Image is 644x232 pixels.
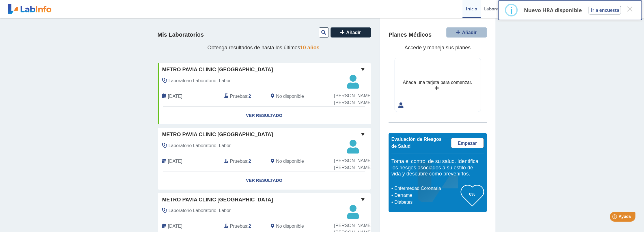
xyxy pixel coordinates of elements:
[624,4,635,14] button: Close this dialog
[162,131,273,139] span: Metro Pavia Clinic [GEOGRAPHIC_DATA]
[220,91,266,102] div: :
[276,158,304,165] span: No disponible
[393,199,461,206] li: Diabetes
[168,93,182,100] span: 2025-08-11
[593,209,638,226] iframe: Help widget launcher
[331,27,371,38] button: Añadir
[168,223,182,230] span: 2025-07-11
[462,30,477,35] span: Añadir
[207,45,321,50] span: Obtenga resultados de hasta los últimos .
[461,190,484,198] h3: 0%
[230,223,247,230] span: Pruebas
[158,31,204,38] h4: Mis Laboratorios
[510,5,513,15] div: i
[404,45,471,50] span: Accede y maneja sus planes
[300,45,320,50] span: 10 años
[458,141,477,146] span: Empezar
[169,142,231,149] span: Laboratorio Laboratorio, Labor
[334,157,372,171] span: [PERSON_NAME] [PERSON_NAME]
[169,207,231,214] span: Laboratorio Laboratorio, Labor
[230,93,247,100] span: Pruebas
[162,196,273,204] span: Metro Pavia Clinic [GEOGRAPHIC_DATA]
[389,31,432,38] h4: Planes Médicos
[276,93,304,100] span: No disponible
[346,30,361,35] span: Añadir
[169,77,231,84] span: Laboratorio Laboratorio, Labor
[391,137,442,149] span: Evaluación de Riesgos de Salud
[158,171,371,190] a: Ver Resultado
[162,66,273,74] span: Metro Pavia Clinic [GEOGRAPHIC_DATA]
[158,106,371,125] a: Ver Resultado
[393,185,461,192] li: Enfermedad Coronaria
[524,7,582,14] p: Nuevo HRA disponible
[276,223,304,230] span: No disponible
[391,158,484,177] h5: Toma el control de su salud. Identifica los riesgos asociados a su estilo de vida y descubre cómo...
[220,156,266,167] div: :
[220,220,266,232] div: :
[393,192,461,199] li: Derrame
[249,159,251,164] b: 2
[249,224,251,229] b: 2
[589,6,621,14] button: Ir a encuesta
[230,158,247,165] span: Pruebas
[403,79,472,86] div: Añada una tarjeta para comenzar.
[168,158,182,165] span: 2025-07-28
[446,27,487,38] button: Añadir
[249,94,251,99] b: 2
[451,138,484,148] a: Empezar
[334,92,372,106] span: [PERSON_NAME] [PERSON_NAME]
